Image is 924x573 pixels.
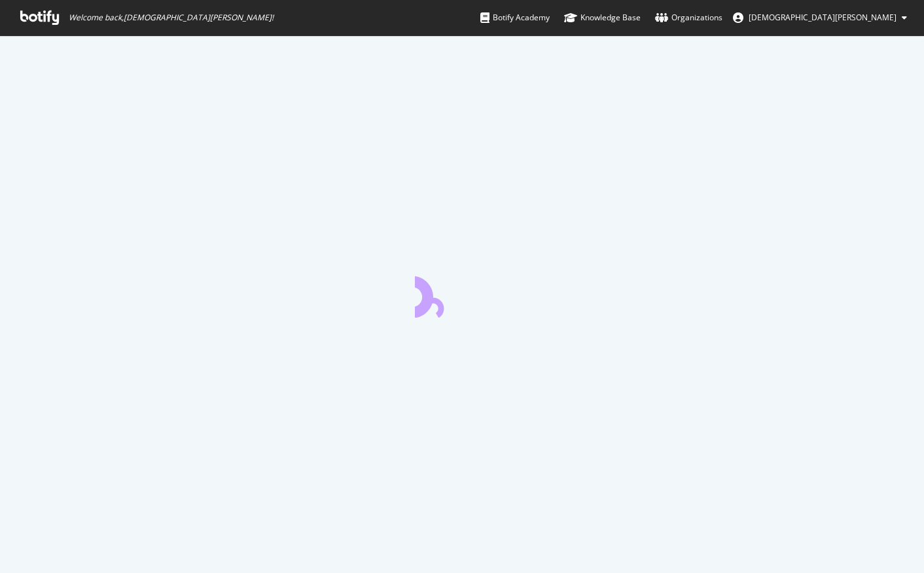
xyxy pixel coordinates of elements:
[69,12,274,23] span: Welcome back, [DEMOGRAPHIC_DATA][PERSON_NAME] !
[415,270,509,318] div: animation
[564,11,641,24] div: Knowledge Base
[749,12,897,23] span: Christian Weinke
[655,11,722,24] div: Organizations
[722,7,917,28] button: [DEMOGRAPHIC_DATA][PERSON_NAME]
[480,11,550,24] div: Botify Academy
